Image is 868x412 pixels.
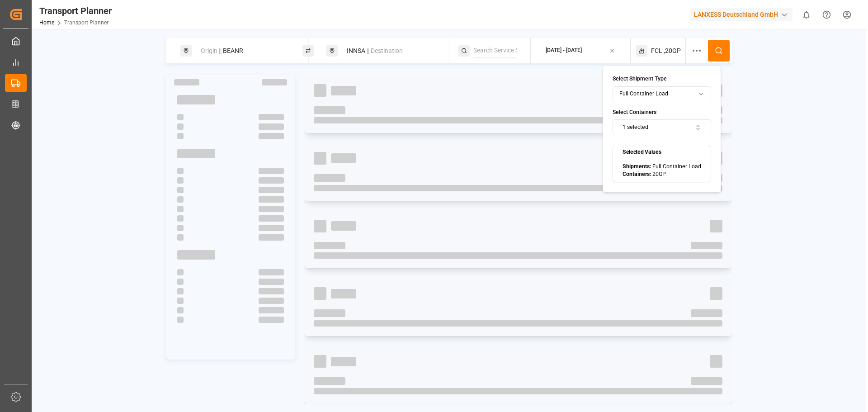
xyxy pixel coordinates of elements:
button: show 0 new notifications [796,5,816,25]
div: BEANR [195,43,293,59]
div: 20GP [623,170,701,179]
div: Full Container Load [623,163,701,171]
button: 1 selected [613,119,711,135]
div: Transport Planner [39,4,112,18]
button: [DATE] - [DATE] [536,42,625,60]
a: Home [39,19,54,26]
input: Search Service String [473,44,517,57]
strong: Shipments: [623,163,651,170]
h4: Select Shipment Type [613,75,711,83]
h4: Select Containers [613,109,711,117]
h3: Selected Values [623,148,701,156]
button: LANXESS Deutschland GmbH [690,6,796,23]
span: FCL [651,46,662,56]
span: ,20GP [664,46,681,56]
div: INNSA [341,43,439,59]
div: [DATE] - [DATE] [546,47,582,55]
strong: Containers: [623,171,651,177]
span: || Destination [367,47,403,54]
span: Origin || [201,47,222,54]
button: Help Center [816,5,837,25]
div: LANXESS Deutschland GmbH [690,8,793,21]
